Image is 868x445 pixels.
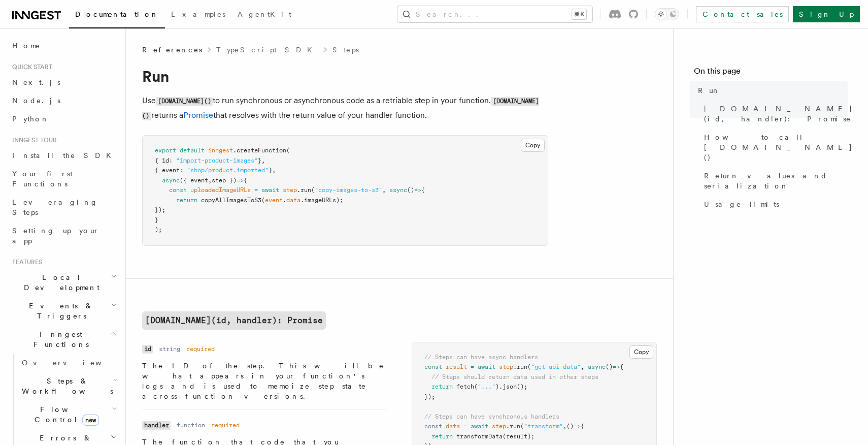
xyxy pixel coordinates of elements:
[283,197,286,204] span: .
[424,393,435,400] span: });
[18,400,119,429] button: Flow Controlnew
[696,6,789,22] a: Contact sales
[156,97,213,106] code: [DOMAIN_NAME]()
[12,41,41,51] span: Home
[629,345,653,359] button: Copy
[446,363,467,370] span: result
[581,423,584,430] span: {
[698,85,720,96] span: Run
[704,132,853,163] span: How to call [DOMAIN_NAME]()
[142,311,326,330] code: [DOMAIN_NAME](id, handler): Promise
[424,354,538,361] span: // Steps can have async handlers
[700,167,848,195] a: Return values and serialization
[155,147,176,154] span: export
[606,363,613,370] span: ()
[18,404,112,425] span: Flow Control
[159,345,180,353] dd: string
[261,157,265,164] span: ,
[177,421,205,429] dd: function
[694,81,848,100] a: Run
[8,272,111,293] span: Local Development
[499,383,517,390] span: .json
[190,186,251,194] span: uploadedImageURLs
[155,157,169,164] span: { id
[521,139,545,152] button: Copy
[456,433,503,440] span: transformData
[212,177,237,184] span: step })
[22,359,126,367] span: Overview
[517,383,527,390] span: ();
[431,383,453,390] span: return
[471,363,474,370] span: =
[8,258,42,266] span: Features
[216,45,318,55] a: TypeScript SDK
[12,170,73,188] span: Your first Functions
[503,433,535,440] span: (result);
[286,147,290,154] span: (
[176,197,197,204] span: return
[155,216,158,224] span: }
[700,100,848,128] a: [DOMAIN_NAME](id, handler): Promise
[286,197,301,204] span: data
[265,197,283,204] span: event
[171,10,225,18] span: Examples
[407,186,414,194] span: ()
[261,197,265,204] span: (
[233,147,286,154] span: .createFunction
[506,423,520,430] span: .run
[704,104,853,124] span: [DOMAIN_NAME](id, handler): Promise
[69,3,165,28] a: Documentation
[155,226,162,233] span: );
[424,413,559,420] span: // Steps can have synchronous handlers
[208,147,233,154] span: inngest
[142,93,548,123] p: Use to run synchronous or asynchronous code as a retriable step in your function. returns a that ...
[169,186,187,194] span: const
[261,186,279,194] span: await
[142,421,171,430] code: handler
[424,363,442,370] span: const
[244,177,247,184] span: {
[382,186,386,194] span: ,
[499,363,513,370] span: step
[165,3,231,27] a: Examples
[12,198,98,216] span: Leveraging Steps
[201,197,261,204] span: copyAllImagesToS3
[301,197,343,204] span: .imageURLs);
[12,78,60,86] span: Next.js
[581,363,584,370] span: ,
[142,45,202,55] span: References
[183,110,213,120] a: Promise
[82,415,99,426] span: new
[471,423,488,430] span: await
[572,9,586,19] kbd: ⌘K
[272,167,276,174] span: ,
[8,268,119,297] button: Local Development
[613,363,620,370] span: =>
[478,363,495,370] span: await
[8,63,52,71] span: Quick start
[142,97,539,120] code: [DOMAIN_NAME]()
[700,195,848,213] a: Usage limits
[524,423,563,430] span: "transform"
[8,301,111,321] span: Events & Triggers
[142,67,548,85] h1: Run
[12,151,117,160] span: Install the SDK
[169,157,173,164] span: :
[180,177,208,184] span: ({ event
[269,167,272,174] span: }
[8,146,119,165] a: Install the SDK
[563,423,566,430] span: ,
[211,421,240,429] dd: required
[531,363,581,370] span: "get-api-data"
[588,363,606,370] span: async
[704,199,779,209] span: Usage limits
[155,206,165,213] span: });
[513,363,527,370] span: .run
[8,297,119,325] button: Events & Triggers
[8,193,119,221] a: Leveraging Steps
[495,383,499,390] span: )
[297,186,311,194] span: .run
[8,165,119,193] a: Your first Functions
[142,361,387,401] p: The ID of the step. This will be what appears in your function's logs and is used to memoize step...
[208,177,212,184] span: ,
